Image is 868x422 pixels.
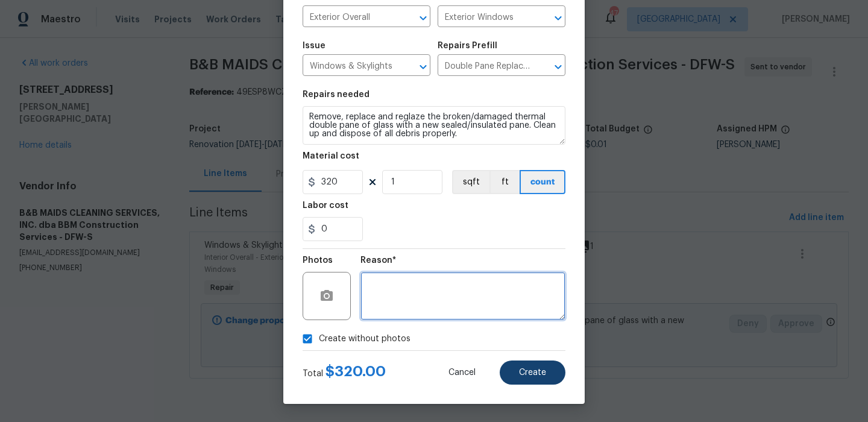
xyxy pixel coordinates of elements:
[415,10,432,27] button: Open
[303,42,325,50] h5: Issue
[319,333,410,345] span: Create without photos
[325,364,386,379] span: $ 320.00
[452,170,489,194] button: sqft
[550,10,567,27] button: Open
[489,170,520,194] button: ft
[500,361,565,385] button: Create
[519,368,546,377] span: Create
[448,368,476,377] span: Cancel
[429,361,495,385] button: Cancel
[438,42,497,50] h5: Repairs Prefill
[303,106,565,145] textarea: Remove, replace and reglaze the broken/damaged thermal double pane of glass with a new sealed/ins...
[303,256,333,265] h5: Photos
[303,90,370,99] h5: Repairs needed
[303,365,386,380] div: Total
[303,201,348,210] h5: Labor cost
[550,58,567,75] button: Open
[360,256,396,265] h5: Reason*
[520,170,565,194] button: count
[415,58,432,75] button: Open
[303,152,359,160] h5: Material cost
